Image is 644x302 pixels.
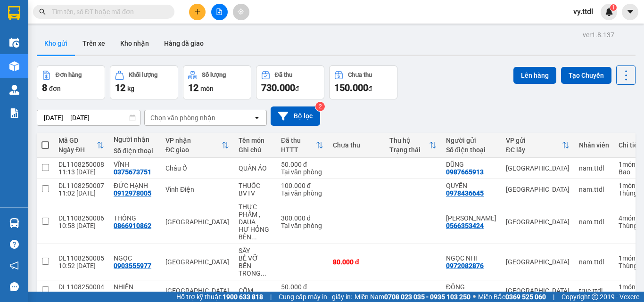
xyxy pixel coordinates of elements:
div: 50.000 đ [281,161,323,168]
div: DL1108250006 [58,214,104,222]
div: THUỐC BVTV [239,182,272,197]
button: Bộ lọc [271,106,320,126]
img: warehouse-icon [9,61,19,71]
span: 12 [115,82,125,93]
div: ĐỨC HẠNH [114,182,156,189]
span: đơn [49,85,61,92]
div: [GEOGRAPHIC_DATA] [506,164,570,172]
div: QUYÊN [446,182,496,189]
div: ver 1.8.137 [583,30,614,40]
button: Trên xe [75,32,113,55]
span: đ [368,85,372,92]
span: plus [194,8,201,15]
div: 100.000 đ [281,182,323,189]
div: VP gửi [506,137,562,144]
div: 0978436645 [446,189,484,197]
div: Mã GD [58,137,97,144]
div: VĨNH [114,161,156,168]
div: Ghi chú [239,146,272,154]
div: [GEOGRAPHIC_DATA] [506,186,570,193]
button: caret-down [622,4,638,20]
div: SẤY [239,247,272,254]
th: Toggle SortBy [54,133,109,158]
span: ... [251,233,257,241]
span: vy.ttdl [566,6,601,17]
button: Kho nhận [113,32,157,55]
div: nam.ttdl [579,186,609,193]
strong: 0369 525 060 [505,293,546,301]
div: DŨNG [446,161,496,168]
button: file-add [211,4,228,20]
div: NHIỄN [114,283,156,291]
div: Đã thu [281,137,316,144]
div: THỰC PHẨM , DAUA [239,203,272,226]
div: 10:58 [DATE] [58,222,104,229]
button: plus [189,4,206,20]
div: CỐM [239,287,272,294]
div: HTTT [281,146,316,154]
div: 11:13 [DATE] [58,168,104,176]
div: Tại văn phòng [281,189,323,197]
div: [GEOGRAPHIC_DATA] [506,258,570,266]
div: 11:02 [DATE] [58,189,104,197]
span: question-circle [10,240,19,249]
th: Toggle SortBy [276,133,328,158]
span: món [200,85,214,92]
button: aim [233,4,249,20]
div: 50.000 đ [281,283,323,291]
div: Tại văn phòng [281,291,323,298]
span: ⚪️ [473,295,476,299]
div: 0849281180 [114,291,151,298]
strong: 0708 023 035 - 0935 103 250 [384,293,471,301]
div: [GEOGRAPHIC_DATA] [165,258,229,266]
div: NGỌC NHI [446,254,496,262]
div: Châu Ổ [165,164,229,172]
div: 0972082876 [446,262,484,269]
span: Miền Nam [355,292,471,302]
div: DL1108250008 [58,161,104,168]
th: Toggle SortBy [161,133,234,158]
div: Số lượng [202,72,226,78]
div: [GEOGRAPHIC_DATA] [165,218,229,226]
div: Thu hộ [389,137,429,144]
div: [GEOGRAPHIC_DATA] [506,218,570,226]
div: Nhân viên [579,141,609,149]
div: HƯ HỎNG BÊN TRONG KHÔNG CHỊU TRÁCH NHIỆM [239,226,272,241]
th: Toggle SortBy [501,133,574,158]
div: 0566353424 [446,222,484,229]
div: 0866910862 [114,222,151,229]
span: | [553,292,554,302]
div: Chọn văn phòng nhận [150,113,215,122]
span: | [270,292,272,302]
div: 80.000 đ [333,258,380,266]
div: 10:52 [DATE] [58,262,104,269]
img: warehouse-icon [9,38,19,48]
button: Đã thu730.000đ [256,65,324,99]
div: NGỌC [114,254,156,262]
div: ĐC giao [165,146,222,154]
span: Cung cấp máy in - giấy in: [279,292,352,302]
div: Chưa thu [348,72,372,78]
div: THÔNG [114,214,156,222]
span: notification [10,261,19,270]
div: [GEOGRAPHIC_DATA] [506,287,570,294]
div: DL1108250004 [58,283,104,291]
sup: 1 [610,4,617,11]
span: Miền Bắc [478,292,546,302]
div: DL1108250007 [58,182,104,189]
img: logo-vxr [8,6,20,20]
input: Select a date range. [37,110,140,125]
div: Số điện thoại [114,147,156,155]
div: 300.000 đ [281,214,323,222]
div: 0903555977 [114,262,151,269]
img: warehouse-icon [9,218,19,228]
span: 1 [611,4,615,11]
button: Khối lượng12kg [110,65,178,99]
input: Tìm tên, số ĐT hoặc mã đơn [52,7,163,17]
div: truc.ttdl [579,287,609,294]
button: Kho gửi [37,32,75,55]
div: Chưa thu [333,141,380,149]
span: kg [127,85,134,92]
div: Vĩnh Điện [165,186,229,193]
button: Đơn hàng8đơn [37,65,105,99]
